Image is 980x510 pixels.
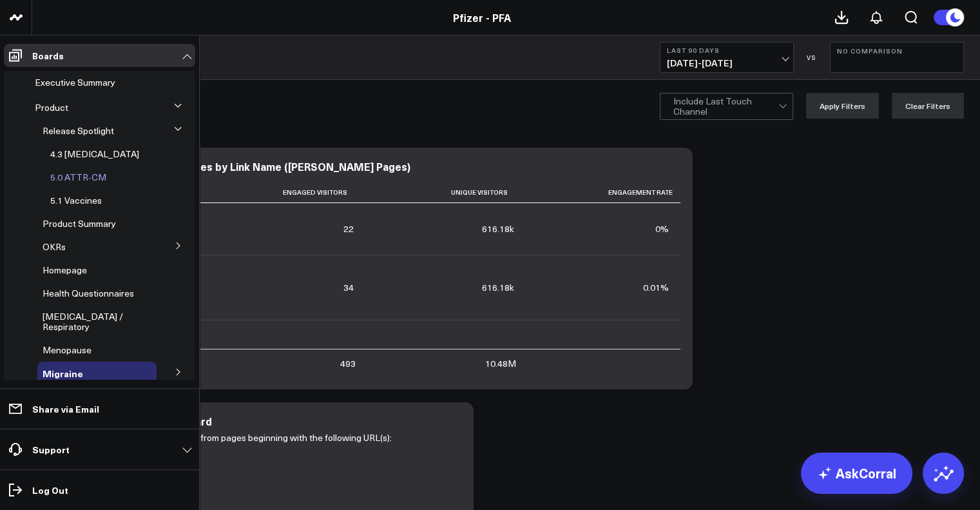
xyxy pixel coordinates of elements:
th: Engaged Visitors [189,182,365,203]
span: Executive Summary [35,76,115,88]
a: 5.0 ATTR-CM [50,172,106,182]
a: 4.3 [MEDICAL_DATA] [50,149,139,159]
button: No Comparison [830,42,964,73]
div: VS [800,54,823,61]
div: 0.01% [643,281,669,294]
span: 5.1 Vaccines [50,194,102,206]
a: OKRs [43,242,66,252]
span: 4.3 [MEDICAL_DATA] [50,148,139,160]
div: 190 [338,346,354,359]
a: 5.1 Vaccines [50,195,102,206]
p: Boards [32,50,64,61]
button: Clear Filters [892,93,964,119]
div: 22 [343,222,354,235]
div: 34 [343,281,354,294]
p: Support [32,444,70,455]
a: Migraine [43,368,83,378]
th: Unique Visitors [365,182,526,203]
p: Log Out [32,485,68,495]
span: Menopause [43,344,91,356]
span: [DATE] - [DATE] [667,58,787,68]
a: Pfizer - PFA [453,10,511,25]
div: 0.03% [643,346,669,359]
div: 616.18k [482,222,514,235]
div: 493 [340,357,356,370]
div: 616.18k [482,281,514,294]
span: Health Questionnaires [43,287,134,299]
div: 616.18k [482,346,514,359]
a: Product Summary [43,219,116,229]
p: Share via Email [32,404,99,414]
a: Menopause [43,345,91,355]
a: AskCorral [801,453,912,494]
a: [MEDICAL_DATA] / Respiratory [43,311,157,332]
div: 10.48M [485,357,516,370]
li: [URL][DOMAIN_NAME] [84,446,454,462]
span: Product Summary [43,217,116,230]
b: Last 90 Days [667,46,787,54]
a: Homepage [43,265,87,275]
button: Apply Filters [806,93,879,119]
div: 0% [655,222,669,235]
button: Last 90 Days[DATE]-[DATE] [660,42,794,73]
a: Log Out [4,478,195,502]
span: OKRs [43,240,66,253]
span: Product [35,101,68,113]
p: This dashboard only contains data from pages beginning with the following URL(s): [58,430,454,446]
a: Executive Summary [35,77,115,88]
a: Product [35,103,68,113]
a: Release Spotlight [43,126,114,136]
span: Migraine [43,367,83,380]
span: 5.0 ATTR-CM [50,171,106,183]
span: Homepage [43,264,87,276]
a: Health Questionnaires [43,288,134,299]
div: Engagement Rate with Articles by Link Name ([PERSON_NAME] Pages) [58,159,410,173]
span: [MEDICAL_DATA] / Respiratory [43,310,123,333]
th: Engagement Rate [526,182,680,203]
b: No Comparison [837,47,957,55]
span: Release Spotlight [43,124,114,137]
